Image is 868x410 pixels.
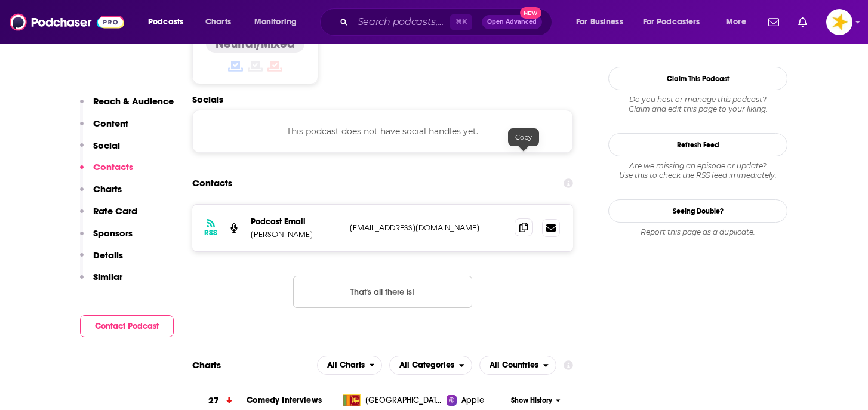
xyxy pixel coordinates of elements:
[80,205,137,227] button: Rate Card
[793,12,812,32] a: Show notifications dropdown
[764,12,784,32] a: Show notifications dropdown
[204,228,217,238] h3: RSS
[487,19,537,25] span: Open Advanced
[389,356,472,375] button: open menu
[93,161,133,172] p: Contacts
[80,315,174,337] button: Contact Podcast
[826,9,852,35] img: User Profile
[327,361,365,369] span: All Charts
[331,8,564,36] div: Search podcasts, credits, & more...
[450,14,472,30] span: ⌘ K
[148,14,183,30] span: Podcasts
[608,95,787,104] span: Do you host or manage this podcast?
[93,205,137,217] p: Rate Card
[576,14,623,30] span: For Business
[507,396,565,406] button: Show History
[508,128,539,146] div: Copy
[10,11,124,33] img: Podchaser - Follow, Share and Rate Podcasts
[80,95,174,118] button: Reach & Audience
[568,13,638,32] button: open menu
[608,161,787,180] div: Are we missing an episode or update? Use this to check the RSS feed immediately.
[192,359,221,371] h2: Charts
[350,223,505,233] p: [EMAIL_ADDRESS][DOMAIN_NAME]
[192,94,573,105] h2: Socials
[461,394,484,406] span: Apple
[93,118,128,129] p: Content
[608,95,787,114] div: Claim and edit this page to your liking.
[520,7,541,19] span: New
[198,13,238,32] a: Charts
[93,95,174,107] p: Reach & Audience
[608,227,787,237] div: Report this page as a duplicate.
[93,271,122,282] p: Similar
[192,172,232,195] h2: Contacts
[317,356,383,375] button: open menu
[93,227,133,239] p: Sponsors
[80,249,123,272] button: Details
[479,356,556,375] button: open menu
[205,14,231,30] span: Charts
[140,13,199,32] button: open menu
[490,361,538,369] span: All Countries
[93,249,123,261] p: Details
[447,394,507,406] a: Apple
[251,217,340,227] p: Podcast Email
[399,361,454,369] span: All Categories
[317,356,383,375] h2: Platforms
[246,13,312,32] button: open menu
[80,140,120,162] button: Social
[208,394,219,408] h3: 27
[80,161,133,183] button: Contacts
[80,118,128,140] button: Content
[254,14,297,30] span: Monitoring
[635,13,718,32] button: open menu
[608,133,787,156] button: Refresh Feed
[293,276,472,308] button: Nothing here.
[608,199,787,223] a: Seeing Double?
[718,13,761,32] button: open menu
[251,229,340,239] p: [PERSON_NAME]
[608,67,787,90] button: Claim This Podcast
[338,394,447,406] a: [GEOGRAPHIC_DATA]
[511,396,552,406] span: Show History
[826,9,852,35] span: Logged in as Spreaker_Prime
[80,227,133,249] button: Sponsors
[80,183,122,205] button: Charts
[365,394,443,406] span: Sri Lanka
[353,13,450,32] input: Search podcasts, credits, & more...
[389,356,472,375] h2: Categories
[80,271,122,293] button: Similar
[93,183,122,195] p: Charts
[247,395,322,405] a: Comedy Interviews
[726,14,746,30] span: More
[643,14,700,30] span: For Podcasters
[192,110,573,153] div: This podcast does not have social handles yet.
[479,356,556,375] h2: Countries
[482,15,542,29] button: Open AdvancedNew
[93,140,120,151] p: Social
[826,9,852,35] button: Show profile menu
